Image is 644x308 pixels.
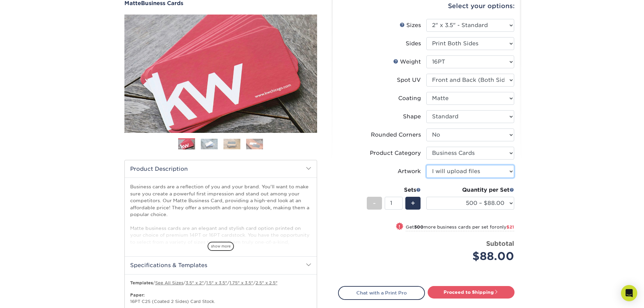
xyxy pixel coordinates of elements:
[130,292,145,298] strong: Paper:
[393,58,421,66] div: Weight
[414,224,424,230] strong: 500
[2,287,57,306] iframe: Google Customer Reviews
[370,149,421,157] div: Product Category
[367,186,421,194] div: Sets
[130,183,311,280] p: Business cards are a reflection of you and your brand. You'll want to make sure you create a powe...
[406,40,421,48] div: Sides
[506,224,514,230] span: $21
[125,160,317,177] h2: Product Description
[178,136,195,153] img: Business Cards 01
[373,198,376,208] span: -
[246,139,263,149] img: Business Cards 04
[399,223,400,230] span: !
[431,248,514,264] div: $88.00
[125,256,317,274] h2: Specifications & Templates
[486,240,514,247] strong: Subtotal
[621,285,637,301] div: Open Intercom Messenger
[406,224,514,231] small: Get more business cards per set for
[201,139,218,149] img: Business Cards 02
[155,280,183,285] a: See All Sizes
[206,280,227,285] a: 1.5" x 3.5"
[400,21,421,29] div: Sizes
[130,280,153,285] b: Templates
[223,139,240,149] img: Business Cards 03
[428,286,515,298] a: Proceed to Shipping
[338,286,425,300] a: Chat with a Print Pro
[403,113,421,121] div: Shape
[256,280,278,285] a: 2.5" x 2.5"
[230,280,253,285] a: 1.75" x 3.5"
[208,242,234,251] span: show more
[186,280,204,285] a: 3.5" x 2"
[426,186,514,194] div: Quantity per Set
[371,131,421,139] div: Rounded Corners
[398,167,421,175] div: Artwork
[398,94,421,102] div: Coating
[397,76,421,84] div: Spot UV
[497,224,514,230] span: only
[411,198,415,208] span: +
